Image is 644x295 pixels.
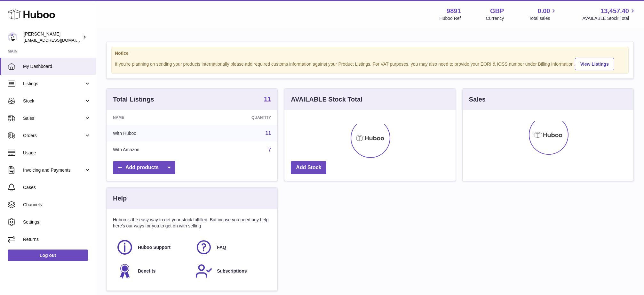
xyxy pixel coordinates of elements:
strong: 9891 [447,7,461,15]
span: Total sales [529,15,557,21]
div: Huboo Ref [440,15,461,21]
span: Benefits [138,268,155,274]
span: Usage [23,150,91,156]
a: Add products [113,161,175,174]
strong: 11 [264,96,271,102]
span: Returns [23,236,91,242]
a: Benefits [116,262,189,280]
span: Invoicing and Payments [23,167,84,173]
a: Add Stock [291,161,326,174]
a: 11 [266,130,271,136]
a: Huboo Support [116,239,189,256]
a: FAQ [195,239,268,256]
span: Cases [23,184,91,191]
a: 13,457.40 AVAILABLE Stock Total [582,7,636,21]
span: Subscriptions [217,268,247,274]
a: Subscriptions [195,262,268,280]
span: AVAILABLE Stock Total [582,15,636,21]
td: With Amazon [107,142,200,158]
div: Currency [486,15,504,21]
a: 11 [264,96,271,103]
span: 0.00 [538,7,550,15]
div: [PERSON_NAME] [24,31,81,43]
h3: Total Listings [113,95,154,104]
span: [EMAIL_ADDRESS][DOMAIN_NAME] [24,37,94,43]
strong: GBP [490,7,504,15]
p: Huboo is the easy way to get your stock fulfilled. But incase you need any help here's our ways f... [113,217,271,229]
h3: AVAILABLE Stock Total [291,95,362,104]
span: Huboo Support [138,244,171,250]
span: Sales [23,115,84,121]
span: Orders [23,133,84,139]
td: With Huboo [107,125,200,142]
a: Log out [8,250,88,261]
div: If you're planning on sending your products internationally please add required customs informati... [115,57,625,70]
h3: Help [113,194,127,203]
span: Settings [23,219,91,225]
span: My Dashboard [23,63,91,70]
span: Stock [23,98,84,104]
span: FAQ [217,244,226,250]
span: 13,457.40 [600,7,629,15]
span: Channels [23,202,91,208]
a: View Listings [575,58,614,70]
span: Listings [23,81,84,87]
th: Quantity [200,110,277,125]
a: 7 [268,147,271,152]
a: 0.00 Total sales [529,7,557,21]
th: Name [107,110,200,125]
h3: Sales [469,95,486,104]
strong: Notice [115,50,625,56]
img: internalAdmin-9891@internal.huboo.com [8,32,17,42]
